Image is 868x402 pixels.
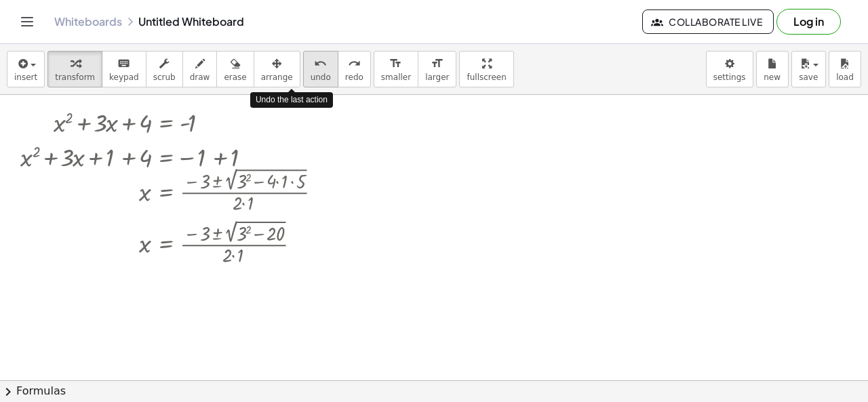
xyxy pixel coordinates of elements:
button: erase [216,51,254,87]
button: format_sizesmaller [374,51,418,87]
button: fullscreen [459,51,513,87]
button: new [756,51,789,87]
button: Toggle navigation [16,11,38,33]
button: transform [47,51,102,87]
button: arrange [254,51,300,87]
i: undo [314,56,327,72]
button: insert [7,51,45,87]
i: format_size [431,56,443,72]
span: scrub [153,73,176,82]
i: keyboard [117,56,130,72]
span: larger [425,73,449,82]
span: transform [55,73,95,82]
button: scrub [146,51,183,87]
button: undoundo [303,51,338,87]
span: new [764,73,781,82]
button: save [791,51,826,87]
button: draw [182,51,218,87]
span: redo [345,73,363,82]
span: load [836,73,854,82]
div: Undo the last action [250,92,333,108]
span: undo [311,73,331,82]
i: format_size [389,56,402,72]
span: fullscreen [467,73,506,82]
button: keyboardkeypad [102,51,146,87]
a: Whiteboards [54,15,122,28]
span: arrange [261,73,293,82]
span: save [799,73,818,82]
button: format_sizelarger [418,51,456,87]
button: Collaborate Live [642,9,774,34]
span: settings [713,73,746,82]
span: smaller [381,73,411,82]
span: erase [224,73,246,82]
span: Collaborate Live [654,16,762,28]
i: redo [348,56,361,72]
button: redoredo [338,51,371,87]
span: draw [190,73,210,82]
button: load [829,51,861,87]
button: settings [706,51,753,87]
span: keypad [109,73,139,82]
span: insert [14,73,37,82]
button: Log in [776,9,841,35]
